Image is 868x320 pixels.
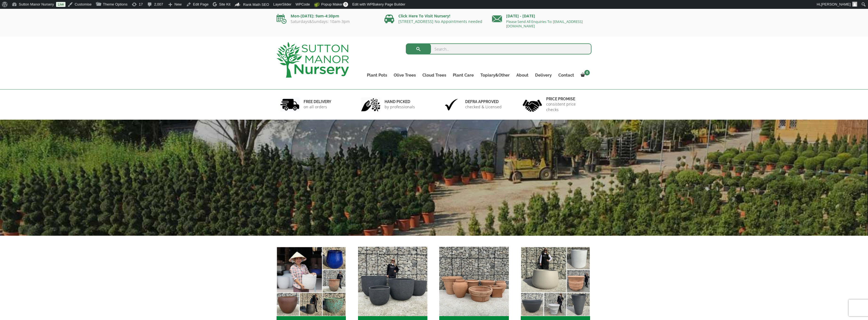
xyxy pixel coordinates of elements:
[449,71,477,79] a: Plant Care
[513,71,532,79] a: About
[492,13,591,19] p: [DATE] - [DATE]
[584,70,590,75] span: 6
[523,96,542,113] img: 4.jpg
[304,99,331,104] h6: FREE DELIVERY
[406,43,592,54] input: Search...
[56,2,65,7] a: Live
[385,99,415,104] h6: hand picked
[821,2,851,6] span: [PERSON_NAME]
[277,42,349,78] img: logo
[577,71,591,79] a: 6
[439,247,509,316] img: Home - 1B137C32 8D99 4B1A AA2F 25D5E514E47D 1 105 c
[506,19,583,28] a: Please Send All Enquiries To: [EMAIL_ADDRESS][DOMAIN_NAME]
[442,98,461,112] img: 3.jpg
[361,98,380,112] img: 2.jpg
[398,13,450,19] a: Click Here To Visit Nursery!
[304,104,331,110] p: on all orders
[280,98,299,112] img: 1.jpg
[546,101,588,112] p: consistent price checks
[555,71,577,79] a: Contact
[385,104,415,110] p: by professionals
[390,71,419,79] a: Olive Trees
[465,104,502,110] p: checked & Licensed
[343,2,348,7] span: 0
[219,2,230,6] span: Site Kit
[477,71,513,79] a: Topiary&Other
[532,71,555,79] a: Delivery
[546,96,588,101] h6: Price promise
[277,19,376,24] p: Saturdays&Sundays: 10am-3pm
[465,99,502,104] h6: Defra approved
[521,247,590,316] img: Home - 67232D1B A461 444F B0F6 BDEDC2C7E10B 1 105 c
[364,71,390,79] a: Plant Pots
[398,19,482,24] a: [STREET_ADDRESS] No Appointments needed
[277,247,346,316] img: Home - 6E921A5B 9E2F 4B13 AB99 4EF601C89C59 1 105 c
[277,13,376,19] p: Mon-[DATE]: 9am-4:30pm
[358,247,427,316] img: Home - 8194B7A3 2818 4562 B9DD 4EBD5DC21C71 1 105 c 1
[419,71,449,79] a: Cloud Trees
[243,2,269,7] span: Rank Math SEO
